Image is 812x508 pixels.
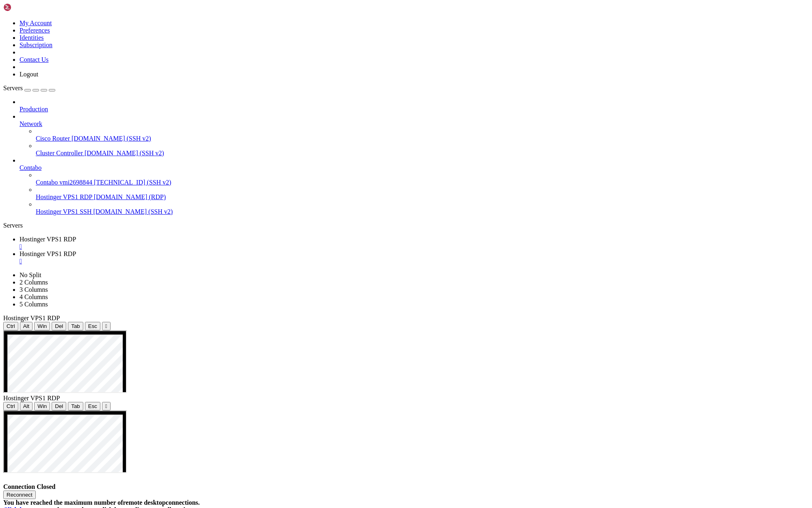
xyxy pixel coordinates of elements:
button: Ctrl [3,322,18,330]
span: Hostinger VPS1 RDP [36,193,92,200]
span: Del [55,323,63,329]
span: Hostinger VPS1 RDP [3,395,60,402]
a: 3 Columns [20,286,48,293]
span: Cisco Router [36,135,70,142]
button: Alt [20,322,33,330]
a: 5 Columns [20,301,48,308]
span: Esc [88,403,97,409]
span: [DOMAIN_NAME] (RDP) [94,193,166,200]
a: Hostinger VPS1 SSH [DOMAIN_NAME] (SSH v2) [36,208,809,215]
button: Esc [85,402,100,410]
li: Contabo vmi2698844 [TECHNICAL_ID] (SSH v2) [36,172,809,186]
span: Hostinger VPS1 RDP [20,250,76,257]
a: Hostinger VPS1 RDP [DOMAIN_NAME] (RDP) [36,193,809,201]
li: Cluster Controller [DOMAIN_NAME] (SSH v2) [36,142,809,157]
span: [TECHNICAL_ID] (SSH v2) [94,179,171,186]
span: Hostinger VPS1 SSH [36,208,92,215]
button: Tab [68,322,83,330]
div:  [105,403,107,409]
li: Network [20,113,809,157]
a: Subscription [20,41,52,48]
button: Reconnect [3,491,36,499]
span: Hostinger VPS1 RDP [20,236,76,243]
span: Servers [3,85,23,91]
a: Network [20,120,809,128]
button:  [102,322,111,330]
span: Connection Closed [3,483,55,490]
button: Del [52,322,66,330]
button: Win [34,322,50,330]
button:  [102,402,111,410]
img: Shellngn [3,3,50,11]
span: Hostinger VPS1 RDP [3,315,60,321]
a: Contabo [20,164,809,172]
a: Contact Us [20,56,49,63]
a: Logout [20,71,38,78]
button: Ctrl [3,402,18,410]
a: Contabo vmi2698844 [TECHNICAL_ID] (SSH v2) [36,179,809,186]
span: Network [20,120,42,127]
div: Servers [3,222,809,229]
div:  [105,323,107,329]
a: 4 Columns [20,293,48,300]
button: Tab [68,402,83,410]
span: Win [37,403,47,409]
a: 2 Columns [20,279,48,286]
button: Win [34,402,50,410]
button: Del [52,402,66,410]
span: Ctrl [7,403,15,409]
span: Contabo vmi2698844 [36,179,92,186]
li: Production [20,98,809,113]
a: Cisco Router [DOMAIN_NAME] (SSH v2) [36,135,809,142]
span: Del [55,403,63,409]
span: [DOMAIN_NAME] (SSH v2) [93,208,173,215]
a: Identities [20,34,44,41]
a: Hostinger VPS1 RDP [20,236,809,250]
span: Tab [71,323,80,329]
span: Tab [71,403,80,409]
span: Contabo [20,164,41,171]
a: Hostinger VPS1 RDP [20,250,809,265]
span: [DOMAIN_NAME] (SSH v2) [72,135,151,142]
span: Cluster Controller [36,150,83,156]
button: Esc [85,322,100,330]
a:  [20,243,809,250]
a: Cluster Controller [DOMAIN_NAME] (SSH v2) [36,150,809,157]
span: Alt [23,323,30,329]
a: Production [20,106,809,113]
li: Hostinger VPS1 RDP [DOMAIN_NAME] (RDP) [36,186,809,201]
span: Ctrl [7,323,15,329]
li: Contabo [20,157,809,215]
li: Cisco Router [DOMAIN_NAME] (SSH v2) [36,128,809,142]
a:  [20,258,809,265]
span: Esc [88,323,97,329]
a: No Split [20,271,41,278]
button: Alt [20,402,33,410]
span: Win [37,323,47,329]
span: Production [20,106,48,113]
a: Preferences [20,27,50,34]
a: Servers [3,85,55,91]
span: [DOMAIN_NAME] (SSH v2) [85,150,164,156]
span: Alt [23,403,30,409]
a: My Account [20,20,52,26]
li: Hostinger VPS1 SSH [DOMAIN_NAME] (SSH v2) [36,201,809,215]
